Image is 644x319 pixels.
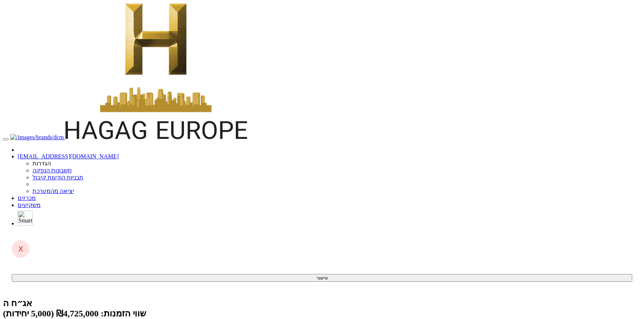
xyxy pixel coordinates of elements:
[32,174,83,180] a: תבניות הודעות קיבול
[3,298,641,308] div: חג'ג' אירופה דיוולופמנט צ.ש. בע"מ - אג״ח (ה) - הנפקה לציבור
[18,245,23,253] span: X
[18,195,36,201] a: מכרזים
[65,3,247,139] img: Auction Logo
[32,160,641,167] li: הגדרות
[10,134,64,141] img: /images/brands/dcm
[32,167,72,173] a: חשבונות הנפקה
[18,211,32,225] img: SmartBull Logo
[18,202,41,208] a: משקיעים
[12,274,632,282] button: אישור
[32,188,74,194] a: יציאה מהמערכת
[3,308,641,319] div: שווי הזמנות: ₪4,725,000 (5,000 יחידות)
[18,153,119,159] a: [EMAIL_ADDRESS][DOMAIN_NAME]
